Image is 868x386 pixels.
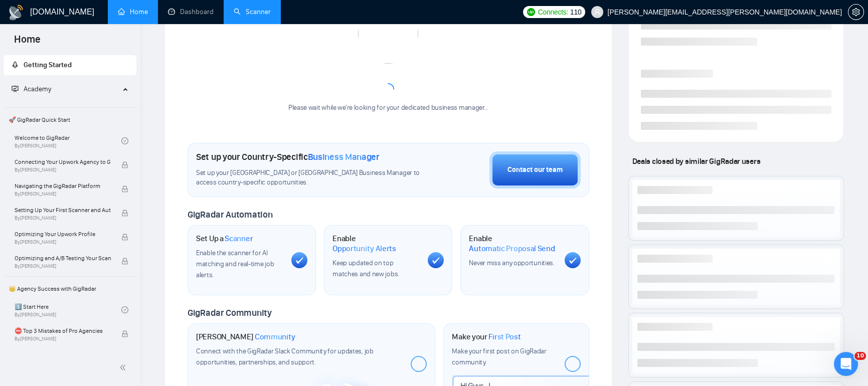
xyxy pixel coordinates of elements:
span: GigRadar Automation [188,209,272,220]
span: fund-projection-screen [12,85,19,92]
span: 10 [854,352,866,360]
h1: Make your [452,332,520,342]
span: Setting Up Your First Scanner and Auto-Bidder [15,205,111,215]
button: Contact our team [489,151,581,188]
span: By [PERSON_NAME] [15,191,111,197]
a: searchScanner [234,8,271,16]
h1: Enable [469,234,556,253]
h1: [PERSON_NAME] [196,332,295,342]
img: upwork-logo.png [527,8,535,16]
span: Scanner [225,234,253,244]
span: rocket [12,61,19,68]
span: loading [380,81,397,98]
div: Contact our team [507,164,563,175]
span: lock [121,258,128,265]
span: lock [121,210,128,217]
span: Enable the scanner for AI matching and real-time job alerts. [196,249,274,279]
div: Please wait while we're looking for your dedicated business manager... [282,103,494,113]
span: Community [255,332,295,342]
iframe: Intercom live chat [834,352,858,376]
span: Academy [24,85,51,93]
span: lock [121,234,128,241]
span: Opportunity Alerts [332,244,396,254]
h1: Enable [332,234,420,253]
h1: Set Up a [196,234,253,244]
span: By [PERSON_NAME] [15,239,111,245]
span: Set up your [GEOGRAPHIC_DATA] or [GEOGRAPHIC_DATA] Business Manager to access country-specific op... [196,168,427,187]
span: By [PERSON_NAME] [15,263,111,269]
span: Keep updated on top matches and new jobs. [332,259,399,278]
img: error [358,4,418,64]
span: Automatic Proposal Send [469,244,555,254]
span: Never miss any opportunities. [469,259,554,267]
span: By [PERSON_NAME] [15,167,111,173]
span: By [PERSON_NAME] [15,336,111,342]
span: By [PERSON_NAME] [15,215,111,221]
span: ⛔ Top 3 Mistakes of Pro Agencies [15,326,111,336]
span: Optimizing Your Upwork Profile [15,229,111,239]
span: Home [6,32,49,53]
a: homeHome [118,8,148,16]
span: check-circle [121,137,128,144]
span: check-circle [121,306,128,313]
h1: Set up your Country-Specific [196,151,380,162]
a: setting [848,8,864,16]
span: lock [121,330,128,337]
span: Getting Started [24,61,72,69]
span: Academy [12,85,51,93]
span: user [594,9,601,16]
span: lock [121,161,128,168]
img: logo [8,5,24,21]
span: Navigating the GigRadar Platform [15,181,111,191]
button: setting [848,4,864,20]
span: GigRadar Community [188,307,272,318]
span: 110 [570,7,581,18]
span: Connect with the GigRadar Slack Community for updates, job opportunities, partnerships, and support. [196,347,374,366]
a: Welcome to GigRadarBy[PERSON_NAME] [15,130,121,152]
a: dashboardDashboard [168,8,214,16]
span: 👑 Agency Success with GigRadar [5,279,135,299]
span: double-left [119,362,129,372]
span: lock [121,185,128,192]
span: Connects: [538,7,568,18]
span: First Post [488,332,520,342]
span: Optimizing and A/B Testing Your Scanner for Better Results [15,253,111,263]
span: Deals closed by similar GigRadar users [628,152,764,170]
a: 1️⃣ Start HereBy[PERSON_NAME] [15,299,121,321]
span: Connecting Your Upwork Agency to GigRadar [15,157,111,167]
li: Getting Started [4,55,136,75]
span: Business Manager [308,151,380,162]
span: setting [848,8,863,16]
span: 🚀 GigRadar Quick Start [5,110,135,130]
span: Make your first post on GigRadar community. [452,347,546,366]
